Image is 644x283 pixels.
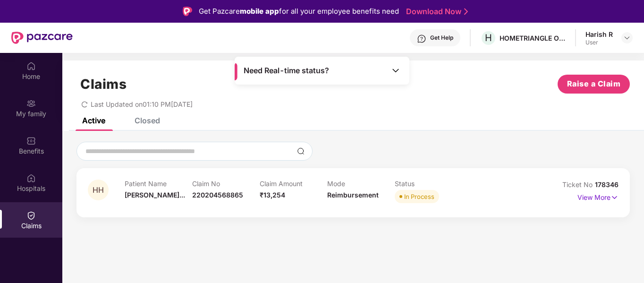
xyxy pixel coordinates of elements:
[406,7,465,17] a: Download Now
[135,116,160,125] div: Closed
[26,136,36,146] img: svg+xml;base64,PHN2ZyBpZD0iQmVuZWZpdHMiIHhtbG5zPSJodHRwOi8vd3d3LnczLm9yZy8yMDAwL3N2ZyIgd2lkdGg9Ij...
[26,211,36,220] img: svg+xml;base64,PHN2ZyBpZD0iQ2xhaW0iIHhtbG5zPSJodHRwOi8vd3d3LnczLm9yZy8yMDAwL3N2ZyIgd2lkdGg9IjIwIi...
[125,180,192,188] p: Patient Name
[260,180,327,188] p: Claim Amount
[567,78,621,90] span: Raise a Claim
[81,100,88,108] span: redo
[91,100,193,108] span: Last Updated on 01:10 PM[DATE]
[558,75,630,94] button: Raise a Claim
[26,173,36,183] img: svg+xml;base64,PHN2ZyBpZD0iSG9zcGl0YWxzIiB4bWxucz0iaHR0cDovL3d3dy53My5vcmcvMjAwMC9zdmciIHdpZHRoPS...
[26,61,36,71] img: svg+xml;base64,PHN2ZyBpZD0iSG9tZSIgeG1sbnM9Imh0dHA6Ly93d3cudzMub3JnLzIwMDAvc3ZnIiB3aWR0aD0iMjAiIG...
[562,180,595,189] span: Ticket No
[93,186,104,194] span: HH
[430,34,453,42] div: Get Help
[395,180,462,188] p: Status
[183,7,192,16] img: Logo
[485,32,492,43] span: H
[125,191,185,199] span: [PERSON_NAME]...
[199,6,399,17] div: Get Pazcare for all your employee benefits need
[610,192,619,203] img: svg+xml;base64,PHN2ZyB4bWxucz0iaHR0cDovL3d3dy53My5vcmcvMjAwMC9zdmciIHdpZHRoPSIxNyIgaGVpZ2h0PSIxNy...
[464,7,468,17] img: Stroke
[417,34,426,43] img: svg+xml;base64,PHN2ZyBpZD0iSGVscC0zMngzMiIgeG1sbnM9Imh0dHA6Ly93d3cudzMub3JnLzIwMDAvc3ZnIiB3aWR0aD...
[404,192,434,201] div: In Process
[577,190,619,203] p: View More
[585,39,613,46] div: User
[240,7,279,16] strong: mobile app
[585,30,613,39] div: Harish R
[391,66,400,75] img: Toggle Icon
[26,99,36,108] img: svg+xml;base64,PHN2ZyB3aWR0aD0iMjAiIGhlaWdodD0iMjAiIHZpZXdCb3g9IjAgMCAyMCAyMCIgZmlsbD0ibm9uZSIgeG...
[500,34,566,43] div: HOMETRIANGLE ONLINE SERVICES PRIVATE LIMITED
[260,191,285,199] span: ₹13,254
[192,180,260,188] p: Claim No
[82,116,105,125] div: Active
[623,34,631,42] img: svg+xml;base64,PHN2ZyBpZD0iRHJvcGRvd24tMzJ4MzIiIHhtbG5zPSJodHRwOi8vd3d3LnczLm9yZy8yMDAwL3N2ZyIgd2...
[244,66,329,76] span: Need Real-time status?
[11,32,73,44] img: New Pazcare Logo
[327,180,395,188] p: Mode
[327,191,379,199] span: Reimbursement
[297,147,305,155] img: svg+xml;base64,PHN2ZyBpZD0iU2VhcmNoLTMyeDMyIiB4bWxucz0iaHR0cDovL3d3dy53My5vcmcvMjAwMC9zdmciIHdpZH...
[80,76,127,92] h1: Claims
[595,180,619,189] span: 178346
[192,191,243,199] span: 220204568865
